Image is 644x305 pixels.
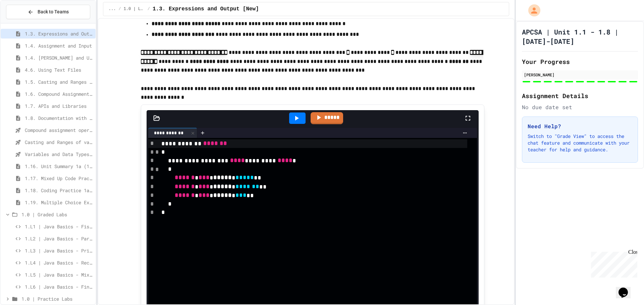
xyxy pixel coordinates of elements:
[25,102,93,109] span: 1.7. APIs and Libraries
[25,223,93,230] span: 1.L1 | Java Basics - Fish Lab
[25,283,93,290] span: 1.L6 | Java Basics - Final Calculator Lab
[25,54,93,61] span: 1.4. [PERSON_NAME] and User Input
[25,271,93,278] span: 1.L5 | Java Basics - Mixed Number Lab
[524,72,636,78] div: [PERSON_NAME]
[25,139,93,146] span: Casting and Ranges of variables - Quiz
[6,5,90,19] button: Back to Teams
[148,6,150,12] span: /
[25,66,93,73] span: 4.6. Using Text Files
[616,278,637,298] iframe: chat widget
[522,103,638,111] div: No due date set
[124,6,145,12] span: 1.0 | Lessons and Notes
[118,6,121,12] span: /
[25,151,93,158] span: Variables and Data Types - Quiz
[21,211,93,218] span: 1.0 | Graded Labs
[25,259,93,266] span: 1.L4 | Java Basics - Rectangle Lab
[25,163,93,170] span: 1.16. Unit Summary 1a (1.1-1.6)
[25,90,93,97] span: 1.6. Compound Assignment Operators
[25,247,93,254] span: 1.L3 | Java Basics - Printing Code Lab
[522,27,638,46] h1: APCSA | Unit 1.1 - 1.8 | [DATE]-[DATE]
[25,115,93,122] span: 1.8. Documentation with Comments and Preconditions
[109,6,116,12] span: ...
[25,187,93,194] span: 1.18. Coding Practice 1a (1.1-1.6)
[522,91,638,100] h2: Assignment Details
[25,175,93,182] span: 1.17. Mixed Up Code Practice 1.1-1.6
[25,78,93,85] span: 1.5. Casting and Ranges of Values
[25,127,93,134] span: Compound assignment operators - Quiz
[25,199,93,206] span: 1.19. Multiple Choice Exercises for Unit 1a (1.1-1.6)
[25,235,93,242] span: 1.L2 | Java Basics - Paragraphs Lab
[153,5,259,13] span: 1.3. Expressions and Output [New]
[521,3,542,18] div: My Account
[25,42,93,49] span: 1.4. Assignment and Input
[528,122,632,130] h3: Need Help?
[21,295,93,302] span: 1.0 | Practice Labs
[25,30,93,37] span: 1.3. Expressions and Output [New]
[522,57,638,66] h2: Your Progress
[3,3,46,43] div: Chat with us now!Close
[38,8,69,15] span: Back to Teams
[588,249,637,278] iframe: chat widget
[528,133,632,153] p: Switch to "Grade View" to access the chat feature and communicate with your teacher for help and ...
